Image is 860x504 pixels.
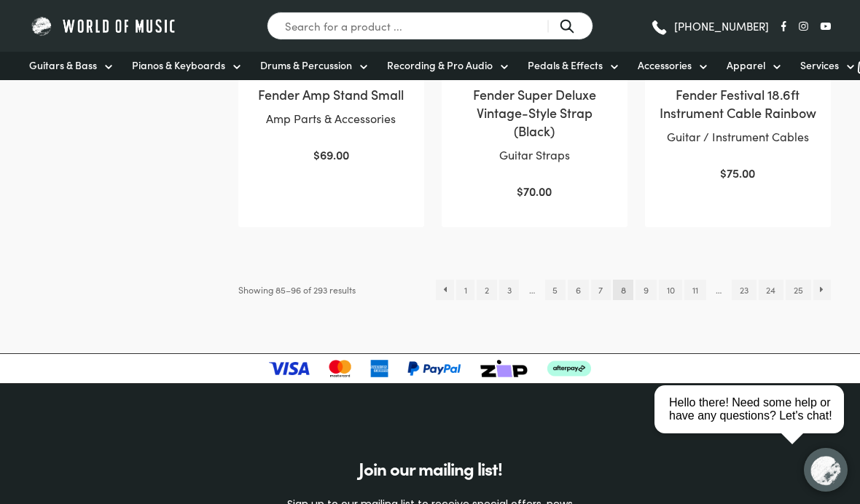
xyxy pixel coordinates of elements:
[456,280,474,300] a: Page 1
[660,85,816,122] h2: Fender Festival 18.6ft Instrument Cable Rainbow
[528,58,603,73] span: Pedals & Effects
[659,280,682,300] a: Page 10
[313,146,320,162] span: $
[650,15,769,37] a: [PHONE_NUMBER]
[568,280,588,300] a: Page 6
[591,280,611,300] a: Page 7
[253,85,410,103] h2: Fender Amp Stand Small
[732,280,756,300] a: Page 23
[674,20,769,31] span: [PHONE_NUMBER]
[813,280,832,300] a: →
[720,165,727,181] span: $
[29,58,97,73] span: Guitars & Bass
[29,15,179,37] img: World of Music
[456,85,613,141] h2: Fender Super Deluxe Vintage-Style Strap (Black)
[613,280,633,300] span: Page 8
[684,280,705,300] a: Page 11
[636,280,656,300] a: Page 9
[260,58,352,73] span: Drums & Percussion
[359,456,502,480] span: Join our mailing list!
[545,280,566,300] a: Page 5
[436,280,454,300] a: ←
[786,280,810,300] a: Page 25
[253,109,410,128] p: Amp Parts & Accessories
[477,280,496,300] a: Page 2
[238,280,356,300] p: Showing 85–96 of 293 results
[499,280,519,300] a: Page 3
[517,183,523,199] span: $
[521,280,542,300] span: …
[660,127,816,146] p: Guitar / Instrument Cables
[759,280,783,300] a: Page 24
[638,58,692,73] span: Accessories
[649,344,860,504] iframe: Chat with our support team
[517,183,552,199] bdi: 70.00
[267,12,593,40] input: Search for a product ...
[269,360,590,377] img: payment-logos-updated
[456,146,613,165] p: Guitar Straps
[387,58,493,73] span: Recording & Pro Audio
[132,58,225,73] span: Pianos & Keyboards
[436,280,831,300] nav: Product Pagination
[313,146,349,162] bdi: 69.00
[708,280,730,300] span: …
[727,58,765,73] span: Apparel
[720,165,755,181] bdi: 75.00
[800,58,839,73] span: Services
